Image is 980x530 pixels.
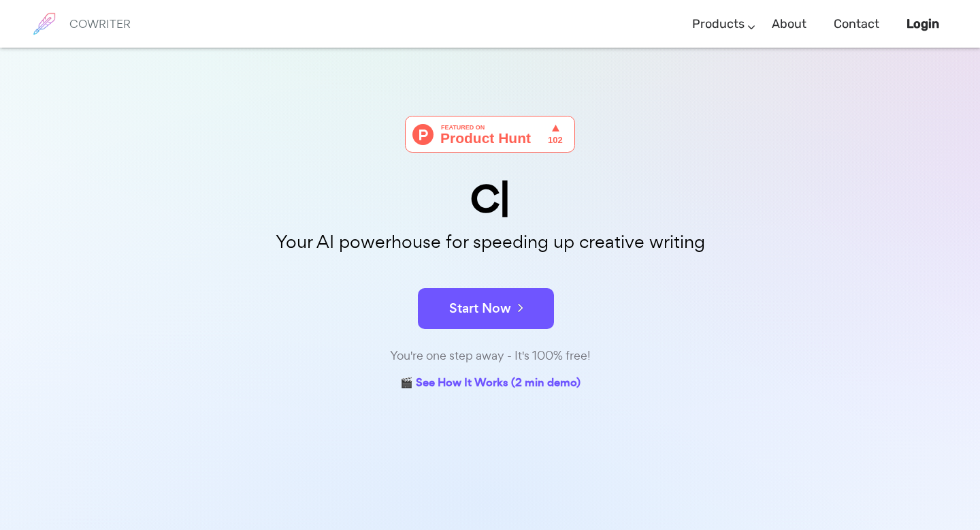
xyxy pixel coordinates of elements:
[405,116,575,153] img: Cowriter - Your AI buddy for speeding up creative writing | Product Hunt
[150,180,830,219] div: C
[692,4,745,44] a: Products
[834,4,879,44] a: Contact
[150,228,830,257] p: Your AI powerhouse for speeding up creative writing
[906,4,939,44] a: Login
[906,16,939,31] b: Login
[772,4,806,44] a: About
[418,288,554,329] button: Start Now
[150,346,830,366] div: You're one step away - It's 100% free!
[27,7,61,41] img: brand logo
[69,18,131,30] h6: COWRITER
[400,373,581,394] a: 🎬 See How It Works (2 min demo)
